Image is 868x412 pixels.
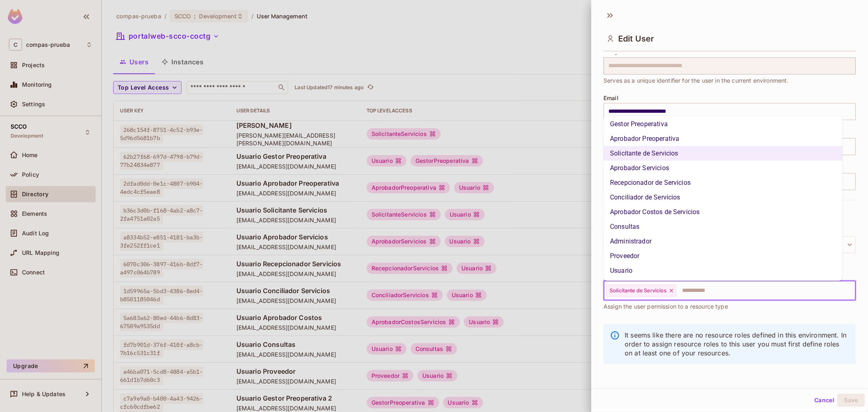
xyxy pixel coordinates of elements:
li: Gestor Preoperativa [603,117,842,131]
span: Assign the user permission to a resource type [603,302,728,311]
li: Solicitante de Servicios [603,146,842,161]
li: Proveedor [603,249,842,263]
button: Close [851,289,853,291]
li: Recepcionador de Servicios [603,175,842,190]
span: Edit User [618,34,654,44]
li: Aprobador Preoperativa [603,131,842,146]
span: Solicitante de Servicios [610,287,667,294]
li: Conciliador de Servicios [603,190,842,205]
button: Cancel [811,394,837,407]
li: Aprobador Servicios [603,161,842,175]
span: Serves as a unique identifier for the user in the current environment. [603,76,789,85]
li: Consultas [603,219,842,234]
span: Email [603,95,619,101]
li: Usuario [603,263,842,278]
li: Aprobador Costos de Servicios [603,205,842,219]
div: Solicitante de Servicios [606,285,676,297]
li: Administrador [603,234,842,249]
p: It seems like there are no resource roles defined in this environment. In order to assign resourc... [625,331,849,357]
button: Save [837,394,865,407]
